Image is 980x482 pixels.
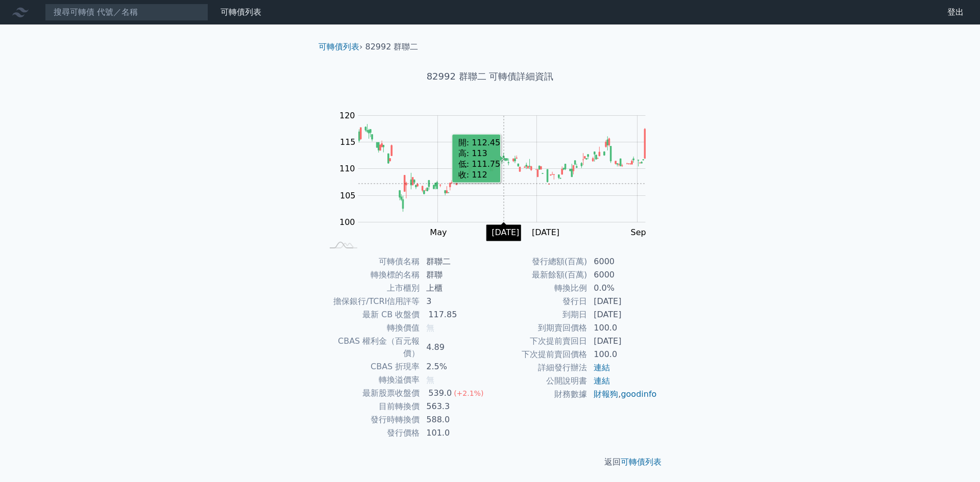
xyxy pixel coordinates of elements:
td: 發行總額(百萬) [490,255,587,268]
td: 2.5% [420,360,490,373]
td: 擔保銀行/TCRI信用評等 [323,295,420,308]
td: 到期日 [490,308,587,321]
td: 財務數據 [490,388,587,401]
a: 連結 [594,363,610,372]
td: 最新 CB 收盤價 [323,308,420,321]
a: 登出 [939,4,972,20]
a: 可轉債列表 [220,7,261,17]
td: 群聯二 [420,255,490,268]
td: [DATE] [587,308,657,321]
td: 發行時轉換價 [323,413,420,426]
tspan: 105 [340,191,356,200]
td: 563.3 [420,400,490,413]
tspan: May [430,227,447,237]
td: 100.0 [587,321,657,335]
span: 無 [426,323,434,333]
td: 可轉債名稱 [323,255,420,268]
td: 上市櫃別 [323,282,420,295]
g: Chart [334,111,661,238]
td: 101.0 [420,426,490,440]
h1: 82992 群聯二 可轉債詳細資訊 [310,69,670,84]
tspan: Sep [631,227,646,237]
li: 82992 群聯二 [365,41,419,53]
td: 轉換價值 [323,321,420,335]
span: 無 [426,375,434,385]
td: 群聯 [420,268,490,282]
td: [DATE] [587,335,657,348]
td: 轉換溢價率 [323,373,420,387]
tspan: 115 [340,137,356,147]
td: [DATE] [587,295,657,308]
td: 588.0 [420,413,490,426]
td: 4.89 [420,335,490,360]
td: 3 [420,295,490,308]
td: CBAS 權利金（百元報價） [323,335,420,360]
tspan: 100 [339,217,355,227]
td: 轉換標的名稱 [323,268,420,282]
td: 100.0 [587,348,657,361]
td: 0.0% [587,282,657,295]
td: 目前轉換價 [323,400,420,413]
tspan: 110 [339,164,355,173]
td: 發行價格 [323,426,420,440]
span: (+2.1%) [454,389,483,397]
td: 6000 [587,255,657,268]
td: 上櫃 [420,282,490,295]
td: 公開說明書 [490,374,587,388]
a: 連結 [594,376,610,386]
tspan: 120 [339,111,355,120]
td: 下次提前賣回日 [490,335,587,348]
td: 最新股票收盤價 [323,387,420,400]
a: 財報狗 [594,389,618,399]
a: 可轉債列表 [621,457,661,467]
td: , [587,388,657,401]
td: 詳細發行辦法 [490,361,587,374]
td: 最新餘額(百萬) [490,268,587,282]
td: CBAS 折現率 [323,360,420,373]
li: › [318,41,362,53]
p: 返回 [310,456,670,468]
tspan: [DATE] [532,227,559,237]
td: 下次提前賣回價格 [490,348,587,361]
td: 轉換比例 [490,282,587,295]
a: 可轉債列表 [318,42,359,52]
td: 到期賣回價格 [490,321,587,335]
td: 發行日 [490,295,587,308]
div: 539.0 [426,387,454,399]
td: 6000 [587,268,657,282]
div: 117.85 [426,309,459,321]
input: 搜尋可轉債 代號／名稱 [45,4,208,21]
a: goodinfo [621,389,656,399]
